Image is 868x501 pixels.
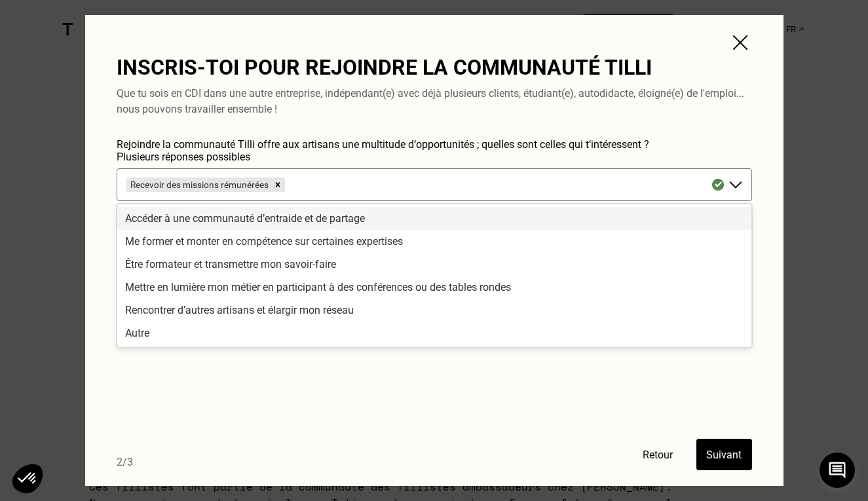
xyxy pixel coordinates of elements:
div: Mettre en lumière mon métier en participant à des conférences ou des tables rondes [117,276,751,299]
div: Rencontrer d’autres artisans et élargir mon réseau [117,299,751,322]
div: Recevoir des missions rémunérées [126,177,271,192]
img: Dropdown Arrow [728,177,744,193]
span: Plusieurs réponses possibles [117,151,250,163]
button: Suivant [696,439,752,470]
h3: Inscris-toi pour rejoindre la communauté Tilli [117,54,689,81]
p: Que tu sois en CDI dans une autre entreprise, indépendant(e) avec déjà plusieurs clients, étudian... [117,86,752,117]
p: 2/ 3 [117,455,133,470]
img: yfpchv6kUof5kU+b2+COW3SZHf40Uof50U+b0Pyt9CfgAAAAAAAAAAQINPEo8Pimk+iwEAAAAASUVORK5CYII= [728,31,752,54]
div: Autre [117,322,751,344]
button: Retour [630,439,686,470]
div: Accéder à une communauté d’entraide et de partage [117,207,751,230]
div: Me former et monter en compétence sur certaines expertises [117,230,751,253]
img: Valid interestedIn icon [710,177,726,193]
div: Remove Recevoir des missions rémunérées [271,177,285,192]
div: Être formateur et transmettre mon savoir-faire [117,253,751,276]
span: Rejoindre la communauté Tilli offre aux artisans une multitude d‘opportunités ; quelles sont cell... [117,138,649,151]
